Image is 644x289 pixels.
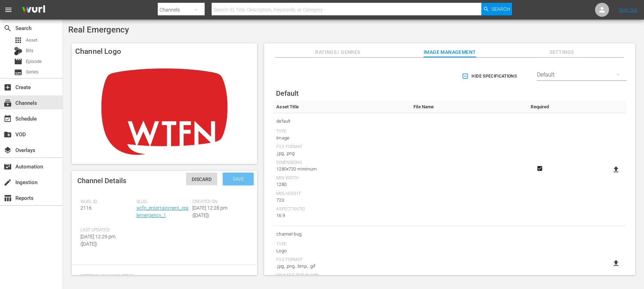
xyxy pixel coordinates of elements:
span: Schedule [3,115,12,123]
span: VOD [3,130,12,139]
span: Slug: [136,199,189,205]
button: Discard [186,173,217,185]
span: [DATE] 12:29 pm ([DATE]) [80,234,115,247]
span: Real Emergency [68,25,129,35]
span: Settings [536,48,588,57]
button: Hide Specifications [460,66,519,86]
div: 16:9 [276,212,406,219]
span: Save [227,176,250,182]
img: ans4CAIJ8jUAAAAAAAAAAAAAAAAAAAAAAAAgQb4GAAAAAAAAAAAAAAAAAAAAAAAAJMjXAAAAAAAAAAAAAAAAAAAAAAAAgAT5G... [17,2,50,18]
span: 2116 [80,205,92,211]
span: Channel Details [77,176,126,185]
div: Logo [276,247,406,254]
div: 1280x720 minimum [276,166,406,173]
span: Reports [3,194,12,202]
span: Series [26,68,38,75]
div: Image [276,135,406,142]
span: Internal Channel Title: [80,274,245,279]
span: Overlays [3,146,12,154]
span: Asset [14,36,22,44]
th: Required [525,101,554,113]
th: File Name [410,101,525,113]
span: Search [3,24,12,32]
span: Hide Specifications [463,73,517,80]
div: Default [537,65,627,85]
span: Created On: [192,199,245,205]
div: .jpg, .png, .bmp, .gif [276,263,406,270]
th: Asset Title [273,101,410,113]
span: Ingestion [3,178,12,187]
div: 1280 [276,181,406,188]
span: Asset [26,37,37,44]
svg: Required [536,165,544,172]
span: Episode [14,57,22,66]
span: Wurl ID: [80,199,133,205]
span: Last Updated: [80,227,133,233]
span: Image Management [424,48,476,57]
div: Type [276,129,406,135]
span: channel-bug [276,230,406,239]
span: Discard [186,176,217,182]
div: File Format [276,257,406,263]
h4: Channel Logo [72,43,257,59]
span: menu [4,6,13,14]
a: Sign Out [619,7,637,13]
span: Channels [3,99,12,107]
button: Save [223,173,254,185]
button: Search [481,3,512,15]
div: Aspect Ratio [276,207,406,212]
span: Series [14,68,22,77]
div: Dimensions [276,160,406,166]
span: default [276,117,406,126]
div: Type [276,242,406,247]
span: [DATE] 12:28 pm ([DATE]) [192,205,227,218]
span: Search [491,3,510,15]
span: Automation [3,162,12,171]
span: Default [276,89,299,97]
div: Min Height [276,191,406,197]
div: Max File Size In Kbs [276,273,406,279]
span: Episode [26,58,42,65]
img: Real Emergency [72,59,257,164]
a: wtfn_entertainment_realemergency_1 [136,205,189,218]
span: Ratings / Genres [311,48,364,57]
div: Bits [14,47,22,55]
div: .jpg, .png [276,150,406,157]
div: Min Width [276,175,406,181]
span: Bits [26,47,34,54]
div: 720 [276,197,406,204]
span: Create [3,83,12,92]
div: File Format [276,144,406,150]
